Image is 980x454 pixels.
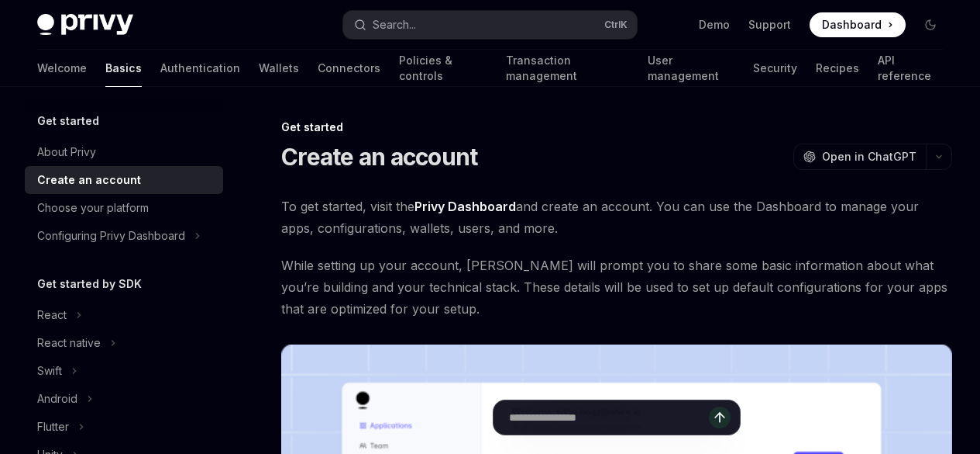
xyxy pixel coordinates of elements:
[281,120,952,135] div: Get started
[281,143,477,171] h1: Create an account
[25,166,223,194] a: Create an account
[918,12,943,37] button: Toggle dark mode
[878,50,943,87] a: API reference
[25,301,223,329] button: Toggle React section
[160,50,240,87] a: Authentication
[748,17,791,33] a: Support
[793,144,926,170] button: Open in ChatGPT
[648,50,735,87] a: User management
[699,17,730,33] a: Demo
[25,357,223,385] button: Toggle Swift section
[709,407,731,428] button: Send message
[822,17,882,33] span: Dashboard
[37,112,99,130] h5: Get started
[37,362,62,380] div: Swift
[37,171,141,189] div: Create an account
[343,11,637,39] button: Open search
[318,50,380,87] a: Connectors
[810,12,906,37] a: Dashboard
[37,418,69,436] div: Flutter
[37,334,101,352] div: React native
[414,199,516,215] a: Privy Dashboard
[37,199,149,217] div: Choose your platform
[25,385,223,413] button: Toggle Android section
[506,50,628,87] a: Transaction management
[399,50,487,87] a: Policies & controls
[25,329,223,357] button: Toggle React native section
[753,50,797,87] a: Security
[37,14,133,36] img: dark logo
[37,390,77,408] div: Android
[281,255,952,320] span: While setting up your account, [PERSON_NAME] will prompt you to share some basic information abou...
[25,413,223,441] button: Toggle Flutter section
[816,50,859,87] a: Recipes
[25,138,223,166] a: About Privy
[37,306,67,324] div: React
[37,50,87,87] a: Welcome
[25,222,223,250] button: Toggle Configuring Privy Dashboard section
[105,50,142,87] a: Basics
[37,143,96,161] div: About Privy
[509,400,709,435] input: Ask a question...
[281,196,952,239] span: To get started, visit the and create an account. You can use the Dashboard to manage your apps, c...
[37,227,185,245] div: Configuring Privy Dashboard
[25,194,223,222] a: Choose your platform
[822,149,916,165] span: Open in ChatGPT
[604,19,628,31] span: Ctrl K
[373,16,416,34] div: Search...
[37,275,142,293] h5: Get started by SDK
[259,50,299,87] a: Wallets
